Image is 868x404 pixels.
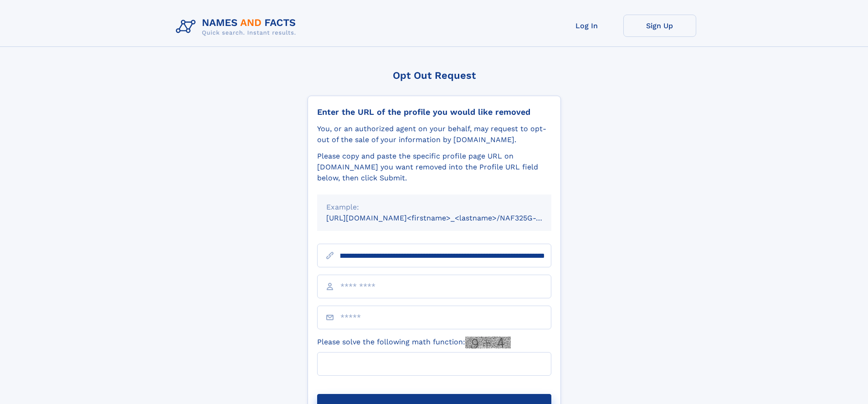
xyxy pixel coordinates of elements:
[326,202,542,213] div: Example:
[317,151,551,184] div: Please copy and paste the specific profile page URL on [DOMAIN_NAME] you want removed into the Pr...
[317,123,551,145] div: You, or an authorized agent on your behalf, may request to opt-out of the sale of your informatio...
[317,107,551,117] div: Enter the URL of the profile you would like removed
[550,15,623,37] a: Log In
[317,337,511,348] label: Please solve the following math function:
[623,15,696,37] a: Sign Up
[172,15,303,39] img: Logo Names and Facts
[326,214,569,222] small: [URL][DOMAIN_NAME]<firstname>_<lastname>/NAF325G-xxxxxxxx
[308,70,561,81] div: Opt Out Request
